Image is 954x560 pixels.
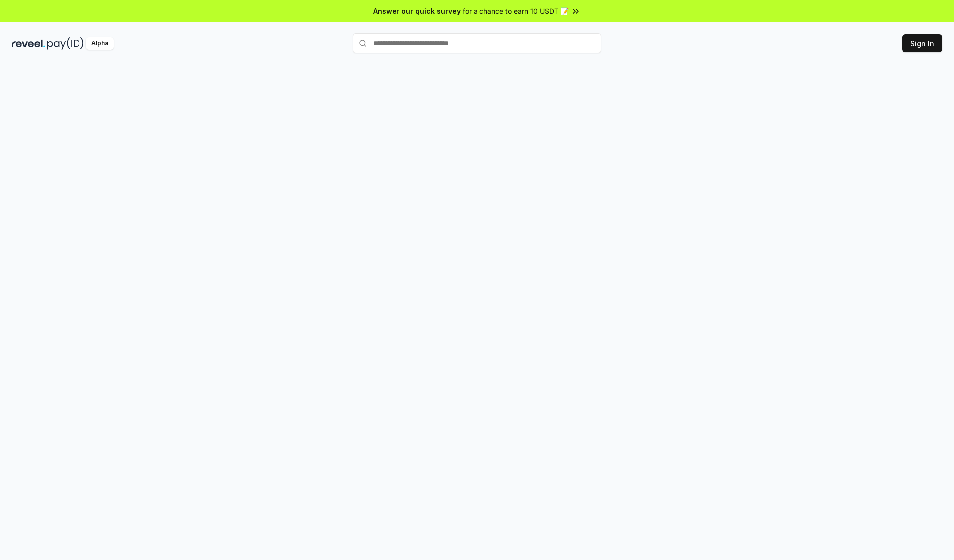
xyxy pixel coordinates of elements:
button: Sign In [902,34,942,52]
div: Alpha [86,37,114,50]
img: pay_id [47,37,84,50]
span: for a chance to earn 10 USDT 📝 [463,6,569,16]
img: reveel_dark [12,37,45,50]
span: Answer our quick survey [373,6,461,16]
